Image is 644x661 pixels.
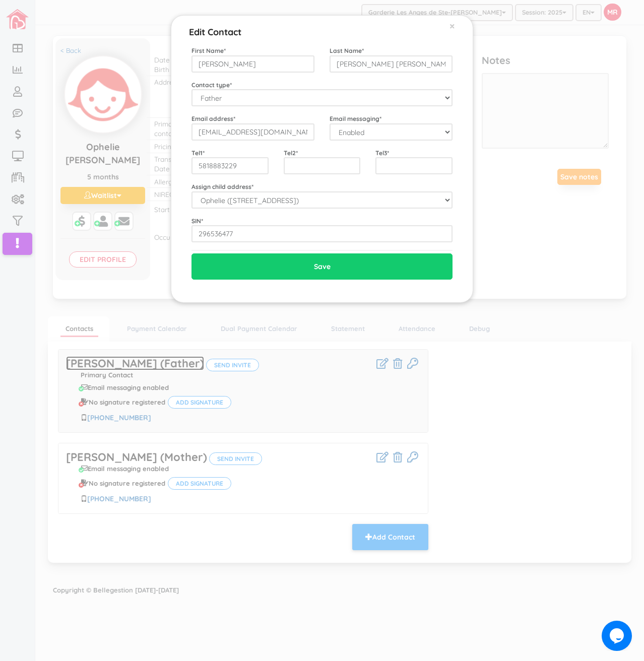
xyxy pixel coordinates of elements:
[191,149,205,157] label: Tel1
[191,81,232,89] label: Contact type
[602,621,634,651] iframe: chat widget
[330,114,381,123] label: Email messaging
[191,46,226,55] label: First Name
[449,19,455,32] span: ×
[375,149,389,157] label: Tel3
[189,21,241,39] h5: Edit Contact
[284,149,298,157] label: Tel2
[330,46,364,55] label: Last Name
[191,182,253,191] label: Assign child address
[191,114,235,123] label: Email address
[191,253,453,280] input: Save
[191,217,203,225] label: SIN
